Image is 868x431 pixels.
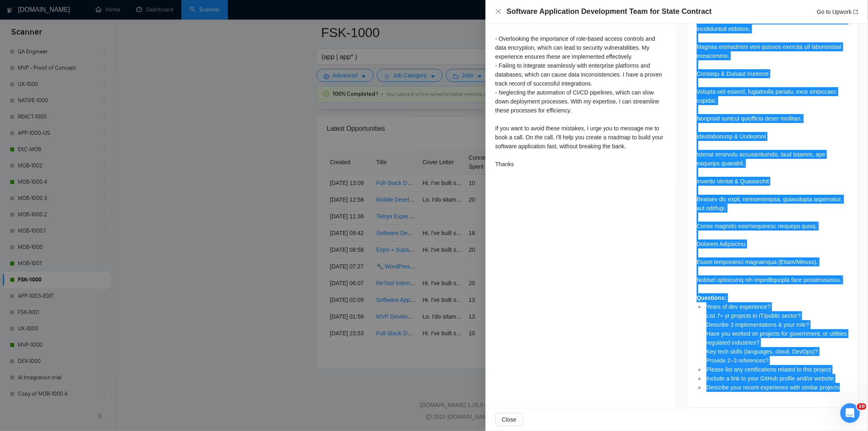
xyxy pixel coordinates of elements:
button: Close [495,413,523,426]
h4: Software Application Development Team for State Contract [507,7,712,17]
strong: Questions: [697,295,726,301]
iframe: Intercom live chat [840,403,860,423]
button: Close [495,8,502,15]
span: Describe your recent experience with similar projects [706,384,840,391]
span: 10 [857,403,866,410]
span: close [495,8,502,15]
span: export [853,9,858,14]
span: Include a link to your GitHub profile and/or website [706,375,834,382]
span: Close [502,415,516,424]
span: Years of dev experience? List 7+ yr projects in IT/public sector? Describe 3 implementations & yo... [706,303,847,364]
a: Go to Upworkexport [817,9,858,15]
span: Please list any certifications related to this project [706,366,831,373]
